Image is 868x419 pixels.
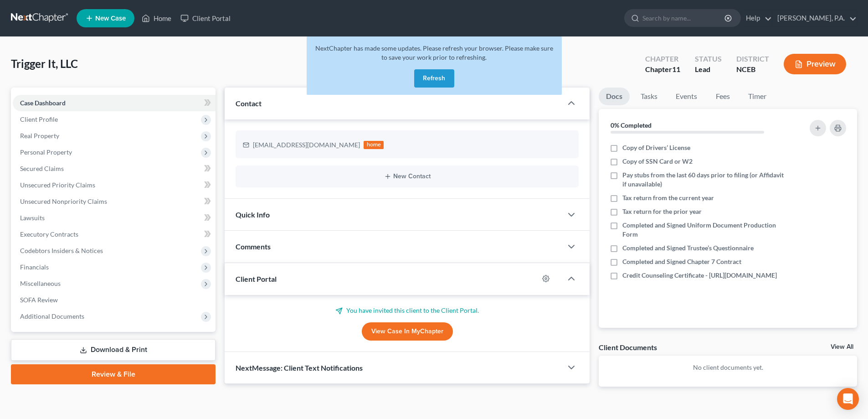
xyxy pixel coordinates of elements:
div: home [364,141,384,149]
span: Case Dashboard [20,99,66,107]
span: New Case [95,15,126,22]
span: NextChapter has made some updates. Please refresh your browser. Please make sure to save your wor... [315,44,553,61]
div: Lead [695,64,722,75]
span: Completed and Signed Trustee’s Questionnaire [622,243,754,253]
span: Comments [236,242,271,251]
a: Events [668,88,704,105]
input: Search by name... [642,10,726,26]
a: Docs [599,88,630,105]
div: Open Intercom Messenger [837,388,859,410]
a: SOFA Review [13,292,216,308]
span: SOFA Review [20,296,58,304]
div: Chapter [645,54,680,64]
a: Client Portal [176,10,235,26]
a: Lawsuits [13,210,216,226]
span: Executory Contracts [20,230,78,238]
span: Credit Counseling Certificate - [URL][DOMAIN_NAME] [622,271,777,280]
a: Timer [741,88,774,105]
a: Tasks [633,88,665,105]
a: View All [831,344,853,350]
span: Additional Documents [20,312,84,320]
button: New Contact [243,173,571,180]
span: Tax return for the prior year [622,207,702,216]
div: NCEB [736,64,769,75]
span: Unsecured Nonpriority Claims [20,197,107,205]
span: 11 [672,65,680,73]
span: Secured Claims [20,165,64,172]
span: Pay stubs from the last 60 days prior to filing (or Affidavit if unavailable) [622,171,785,189]
div: Client Documents [599,342,657,352]
span: Completed and Signed Chapter 7 Contract [622,257,741,266]
a: Case Dashboard [13,95,216,111]
span: Contact [236,99,262,108]
p: No client documents yet. [606,363,850,372]
span: NextMessage: Client Text Notifications [236,363,363,372]
button: Preview [784,54,846,74]
a: [PERSON_NAME], P.A. [773,10,857,26]
a: Home [137,10,176,26]
div: Chapter [645,64,680,75]
strong: 0% Completed [611,121,652,129]
p: You have invited this client to the Client Portal. [236,306,579,315]
span: Client Portal [236,274,277,283]
a: Fees [708,88,737,105]
div: District [736,54,769,64]
a: Unsecured Priority Claims [13,177,216,193]
span: Client Profile [20,115,58,123]
div: [EMAIL_ADDRESS][DOMAIN_NAME] [253,140,360,150]
a: Executory Contracts [13,226,216,243]
span: Lawsuits [20,214,45,222]
a: Help [741,10,772,26]
span: Completed and Signed Uniform Document Production Form [622,221,785,239]
span: Codebtors Insiders & Notices [20,247,103,254]
div: Status [695,54,722,64]
span: Trigger It, LLC [11,57,78,70]
a: Download & Print [11,339,216,361]
span: Unsecured Priority Claims [20,181,95,189]
span: Miscellaneous [20,279,61,287]
a: View Case in MyChapter [362,322,453,341]
span: Quick Info [236,210,270,219]
span: Personal Property [20,148,72,156]
span: Financials [20,263,49,271]
a: Review & File [11,364,216,384]
button: Refresh [414,69,454,88]
span: Copy of SSN Card or W2 [622,157,693,166]
span: Tax return from the current year [622,193,714,202]
a: Secured Claims [13,160,216,177]
span: Copy of Drivers’ License [622,143,690,152]
a: Unsecured Nonpriority Claims [13,193,216,210]
span: Real Property [20,132,59,140]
